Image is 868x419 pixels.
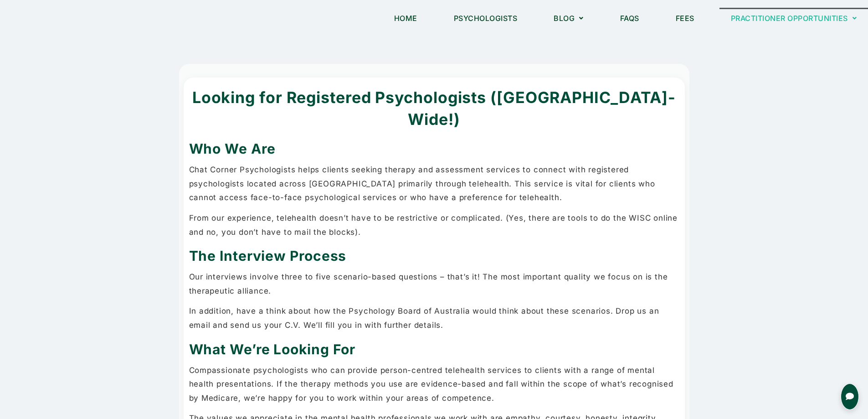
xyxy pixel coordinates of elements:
p: Compassionate psychologists who can provide person-centred telehealth services to clients with a ... [189,363,679,405]
p: In addition, have a think about how the Psychology Board of Australia would think about these sce... [189,304,679,332]
button: Open chat for queries [841,383,859,410]
h1: Looking for Registered Psychologists ([GEOGRAPHIC_DATA]-Wide!) [189,87,679,130]
p: From our experience, telehealth doesn’t have to be restrictive or complicated. (Yes, there are to... [189,211,679,239]
a: Blog [542,8,595,29]
a: Home [383,8,429,29]
p: Our interviews involve three to five scenario-based questions – that’s it! The most important qua... [189,270,679,298]
a: Psychologists [442,8,529,29]
h2: What We’re Looking For [189,340,679,359]
h2: Who We Are [189,139,679,158]
h2: The Interview Process [189,246,679,265]
p: Chat Corner Psychologists helps clients seeking therapy and assessment services to connect with r... [189,163,679,205]
a: Fees [664,8,706,29]
a: FAQs [609,8,651,29]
